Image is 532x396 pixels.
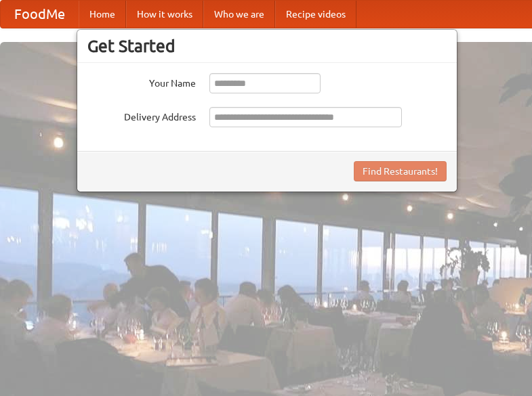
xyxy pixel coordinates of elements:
[126,1,203,28] a: How it works
[87,36,447,56] h3: Get Started
[275,1,356,28] a: Recipe videos
[87,107,196,124] label: Delivery Address
[203,1,275,28] a: Who we are
[1,1,79,28] a: FoodMe
[79,1,126,28] a: Home
[87,73,196,90] label: Your Name
[354,161,447,181] button: Find Restaurants!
